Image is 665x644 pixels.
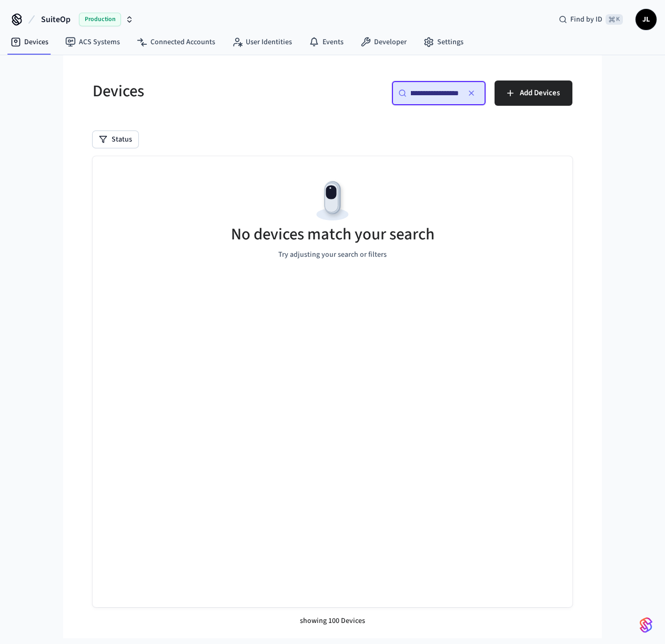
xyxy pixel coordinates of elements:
span: SuiteOp [41,13,70,26]
p: Try adjusting your search or filters [278,249,387,260]
a: ACS Systems [57,33,128,52]
img: SeamLogoGradient.69752ec5.svg [640,617,652,633]
h5: No devices match your search [231,224,435,245]
span: ⌘ K [606,14,623,25]
span: Production [79,13,121,26]
button: Status [93,131,138,148]
span: Add Devices [520,86,560,100]
a: Devices [2,33,57,52]
a: User Identities [224,33,300,52]
div: Find by ID⌘ K [550,10,631,29]
a: Settings [415,33,472,52]
a: Connected Accounts [128,33,224,52]
img: Devices Empty State [309,177,356,225]
h5: Devices [93,80,326,102]
div: showing 100 Devices [93,607,572,635]
button: Add Devices [495,80,572,106]
a: Events [300,33,352,52]
a: Developer [352,33,415,52]
button: JL [636,9,657,30]
span: Find by ID [570,14,602,25]
span: JL [637,10,656,29]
